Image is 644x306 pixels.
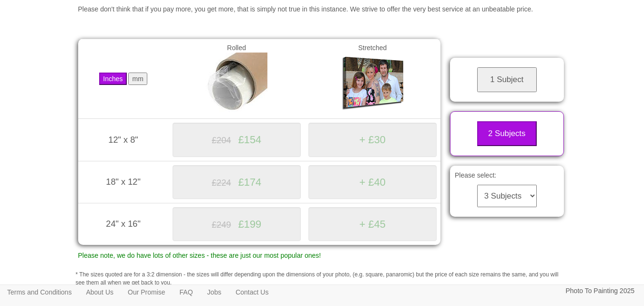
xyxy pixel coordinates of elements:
[205,53,267,115] img: Rolled
[106,177,141,187] span: 18" x 12"
[238,134,262,146] span: £154
[305,39,440,119] td: Stretched
[106,219,141,229] span: 24" x 16"
[238,218,262,230] span: £199
[169,39,305,119] td: Rolled
[341,53,403,115] img: Gallery Wrap
[238,176,262,188] span: £174
[359,218,386,230] span: + £45
[78,3,566,15] p: Please don't think that if you pay more, you get more, that is simply not true in this instance. ...
[228,285,276,299] a: Contact Us
[78,250,441,262] p: Please note, we do have lots of other sizes - these are just our most popular ones!
[212,220,231,230] span: £249
[212,136,231,145] span: £204
[212,178,231,188] span: £224
[450,166,564,217] div: Please select:
[359,134,386,146] span: + £30
[128,73,147,85] button: mm
[200,285,229,299] a: Jobs
[565,285,634,297] p: Photo To Painting 2025
[359,176,386,188] span: + £40
[99,73,126,85] button: Inches
[173,285,200,299] a: FAQ
[108,135,138,145] span: 12" x 8"
[121,285,173,299] a: Our Promise
[477,67,537,92] button: 1 Subject
[477,121,537,146] button: 2 Subjects
[79,285,121,299] a: About Us
[76,271,569,286] p: * The sizes quoted are for a 3:2 dimension - the sizes will differ depending upon the dimensions ...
